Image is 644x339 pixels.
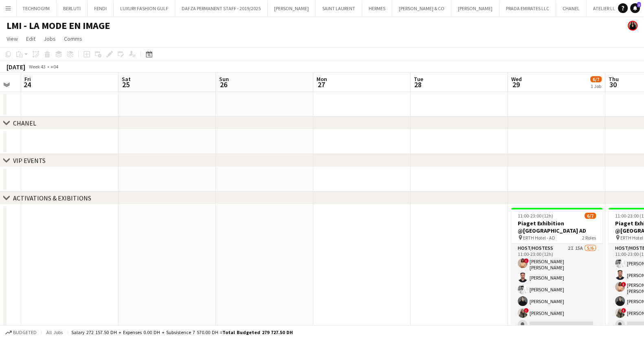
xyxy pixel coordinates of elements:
[61,33,86,44] a: Comms
[88,0,114,16] button: FENDI
[7,35,18,42] span: View
[13,119,36,127] div: CHANEL
[628,21,637,31] app-user-avatar: Maria Fernandes
[13,194,91,202] div: ACTIVATIONS & EXIBITIONS
[13,330,37,335] span: Budgeted
[71,329,293,335] div: Salary 272 157.50 DH + Expenses 0.00 DH + Subsistence 7 570.00 DH =
[40,33,59,44] a: Jobs
[45,329,64,335] span: All jobs
[316,0,362,16] button: SAINT LAURENT
[7,63,25,71] div: [DATE]
[16,0,57,16] button: TECHNOGYM
[7,20,110,32] h1: LMI - LA MODE EN IMAGE
[23,33,39,44] a: Edit
[44,35,56,42] span: Jobs
[637,2,641,7] span: 1
[64,35,82,42] span: Comms
[51,64,58,70] div: +04
[13,156,46,165] div: VIP EVENTS
[222,329,293,335] span: Total Budgeted 279 727.50 DH
[630,3,640,13] a: 1
[114,0,175,16] button: LUXURY FASHION GULF
[268,0,316,16] button: [PERSON_NAME]
[362,0,392,16] button: HERMES
[499,0,556,16] button: PRADA EMIRATES LLC
[27,64,47,70] span: Week 43
[556,0,587,16] button: CHANEL
[4,328,38,337] button: Budgeted
[26,35,35,42] span: Edit
[392,0,451,16] button: [PERSON_NAME] & CO
[587,0,626,16] button: ATELIER LUM
[451,0,499,16] button: [PERSON_NAME]
[57,0,88,16] button: BERLUTI
[175,0,268,16] button: DAFZA PERMANENT STAFF - 2019/2025
[3,33,21,44] a: View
